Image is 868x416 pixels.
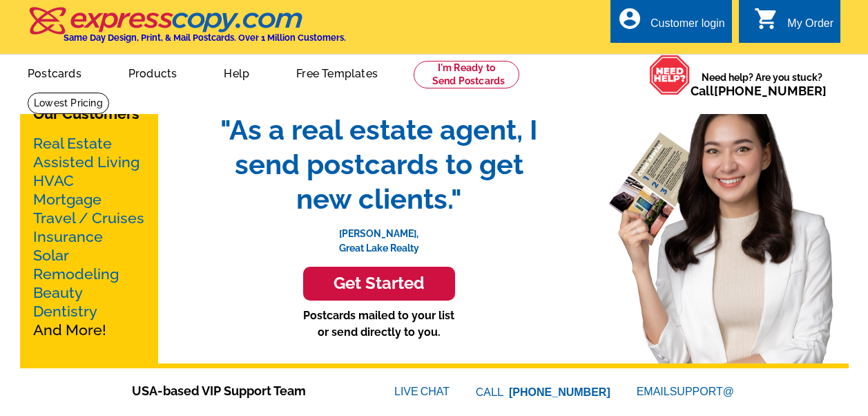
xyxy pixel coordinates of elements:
[33,228,103,245] a: Insurance
[33,191,102,208] a: Mortgage
[206,113,552,216] span: "As a real estate agent, I send postcards to get new clients."
[6,56,104,88] a: Postcards
[637,386,736,397] a: EMAILSUPPORT@
[476,384,505,401] font: CALL
[649,55,691,95] img: help
[617,6,642,31] i: account_circle
[320,274,438,294] h3: Get Started
[691,84,827,98] span: Call
[33,303,97,320] a: Dentistry
[33,284,83,301] a: Beauty
[670,384,736,400] font: SUPPORT@
[33,265,119,283] a: Remodeling
[714,84,827,98] a: [PHONE_NUMBER]
[274,56,400,88] a: Free Templates
[33,134,145,339] p: And More!
[33,247,69,264] a: Solar
[64,32,346,43] h4: Same Day Design, Print, & Mail Postcards. Over 1 Million Customers.
[206,267,552,301] a: Get Started
[106,56,200,88] a: Products
[33,153,139,171] a: Assisted Living
[206,308,552,341] p: Postcards mailed to your list or send directly to you.
[28,17,346,43] a: Same Day Design, Print, & Mail Postcards. Over 1 Million Customers.
[33,172,74,189] a: HVAC
[33,209,144,227] a: Travel / Cruises
[202,56,271,88] a: Help
[132,381,353,400] span: USA-based VIP Support Team
[650,17,725,37] div: Customer login
[206,216,552,256] p: [PERSON_NAME], Great Lake Realty
[394,384,421,400] font: LIVE
[691,70,833,98] span: Need help? Are you stuck?
[509,386,610,398] a: [PHONE_NUMBER]
[754,15,833,32] a: shopping_cart My Order
[617,15,725,32] a: account_circle Customer login
[754,6,779,31] i: shopping_cart
[33,135,112,152] a: Real Estate
[787,17,833,37] div: My Order
[394,386,450,397] a: LIVECHAT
